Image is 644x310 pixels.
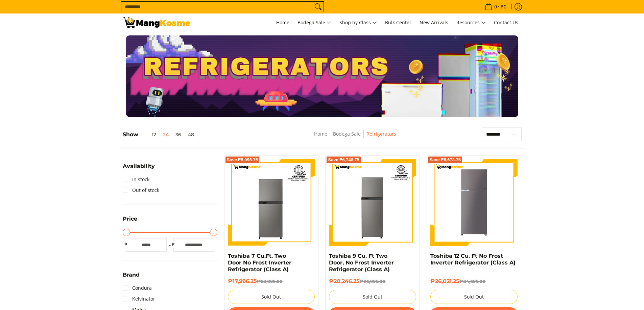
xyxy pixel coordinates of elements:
[336,13,380,32] a: Shop by Class
[430,253,516,266] a: Toshiba 12 Cu. Ft No Frost Inverter Refrigerator (Class A)
[416,13,452,32] a: New Arrivals
[123,216,137,227] summary: Open
[228,290,315,304] button: Sold Out
[366,131,396,137] a: Refrigerators
[160,132,172,137] button: 24
[328,158,359,162] span: Save ₱6,748.75
[329,253,394,273] a: Toshiba 9 Cu. Ft Two Door, No Frost Inverter Refrigerator (Class A)
[264,130,446,145] nav: Breadcrumbs
[329,290,416,304] button: Sold Out
[329,278,416,285] h6: ₱20,246.25
[382,13,415,32] a: Bulk Center
[228,253,291,273] a: Toshiba 7 Cu.Ft. Two Door No Frost Inverter Refrigerator (Class A)
[172,132,185,137] button: 36
[333,131,361,137] a: Bodega Sale
[493,4,498,9] span: 0
[385,19,411,26] span: Bulk Center
[228,278,315,285] h6: ₱17,996.25
[197,13,522,32] nav: Main Menu
[123,283,152,293] a: Condura
[123,17,190,28] img: Bodega Sale Refrigerator l Mang Kosme: Home Appliances Warehouse Sale | Page 2
[491,13,522,32] a: Contact Us
[314,131,327,137] a: Home
[429,158,461,162] span: Save ₱8,673.75
[273,13,293,32] a: Home
[459,279,485,284] del: ₱34,695.00
[123,185,159,196] a: Out of stock
[257,279,283,284] del: ₱23,995.00
[329,159,416,246] img: Toshiba 9 Cu. Ft Two Door, No Frost Inverter Refrigerator (Class A)
[500,4,507,9] span: ₱0
[227,158,258,162] span: Save ₱5,998.75
[123,164,155,169] span: Availability
[360,279,385,284] del: ₱26,995.00
[123,174,149,185] a: In stock
[123,131,197,138] h5: Show
[339,19,377,27] span: Shop by Class
[434,159,514,246] img: Toshiba 12 Cu. Ft No Frost Inverter Refrigerator (Class A)
[123,216,137,222] span: Price
[430,290,518,304] button: Sold Out
[123,272,140,283] summary: Open
[456,19,486,27] span: Resources
[123,164,155,174] summary: Open
[297,19,331,27] span: Bodega Sale
[420,19,448,26] span: New Arrivals
[313,2,324,12] button: Search
[228,159,315,246] img: Toshiba 7 Cu.Ft. Two Door No Frost Inverter Refrigerator (Class A)
[494,19,518,26] span: Contact Us
[123,241,129,248] span: ₱
[138,132,160,137] button: 12
[276,19,289,26] span: Home
[170,241,177,248] span: ₱
[483,3,508,10] span: •
[294,13,335,32] a: Bodega Sale
[185,132,197,137] button: 48
[430,278,518,285] h6: ₱26,021.25
[123,293,155,304] a: Kelvinator
[453,13,489,32] a: Resources
[123,272,140,278] span: Brand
